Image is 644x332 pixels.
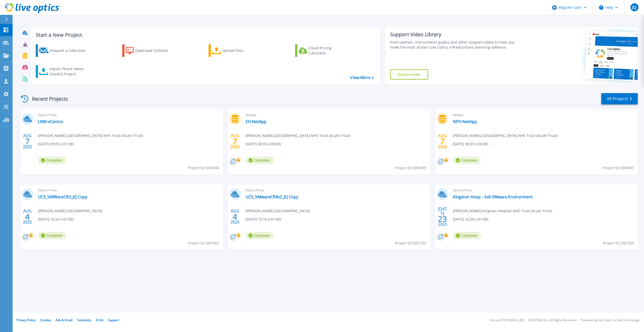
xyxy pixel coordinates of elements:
[632,5,636,9] span: JQ
[38,133,143,138] span: [PERSON_NAME] , [GEOGRAPHIC_DATA] NHS Trust (Acute Trust)
[246,208,310,214] span: [PERSON_NAME] , [GEOGRAPHIC_DATA]
[438,207,447,226] div: [DATE] 2025
[453,157,481,164] span: Complete
[25,139,30,143] span: 7
[246,194,298,199] a: UCS_VMwareCR4v2_JQ Copy
[395,240,426,246] span: Project ID: 3001559
[490,319,524,322] li: Version: [TECHNICAL_ID]
[453,119,477,124] a: NPH-NetApp
[233,214,237,219] span: 4
[246,119,266,124] a: EH-NetApp
[601,93,638,104] a: All Projects
[246,141,281,147] span: [DATE] 08:05 (+00:00)
[36,32,374,38] h3: Start a New Project
[246,157,274,164] span: Complete
[38,232,66,239] span: Complete
[77,318,91,322] a: Telemetry
[395,165,426,171] span: Project ID: 3005893
[23,207,32,226] div: AUG 2025
[390,40,521,50] div: Find tutorials, instructional guides and other support videos to help you make the most of your L...
[38,208,102,214] span: [PERSON_NAME] , [GEOGRAPHIC_DATA]
[17,318,35,322] a: Privacy Policy
[230,207,240,226] div: AUG 2025
[23,132,32,151] div: AUG 2025
[453,112,635,118] span: NetApp
[453,232,481,239] span: Complete
[453,194,533,199] a: KIngston Hosp - Vali VMware Environment
[38,112,220,118] span: Optical Prime
[528,319,576,322] li: © 2025 Dell Inc. All Rights Reserved
[438,132,447,151] div: AUG 2025
[440,139,445,143] span: 7
[453,188,635,193] span: Optical Prime
[230,132,240,151] div: AUG 2025
[438,217,447,221] span: 23
[25,214,30,219] span: 4
[38,194,87,199] a: UCS_VMWareCR3_JQ Copy
[295,44,351,57] a: Cloud Pricing Calculator
[453,141,488,147] span: [DATE] 08:03 (+00:00)
[108,318,119,322] a: Support
[453,133,558,138] span: [PERSON_NAME] , [GEOGRAPHIC_DATA] NHS Trust (Acute Trust)
[453,208,552,214] span: [PERSON_NAME] , Kingston Hospital NHS Trust (Acute Trust)
[246,188,427,193] span: Optical Prime
[38,119,63,124] a: LNW-vCentre
[40,318,51,322] a: Cookies
[50,46,90,56] div: Request a Collection
[209,44,265,57] a: Upload Files
[453,216,488,222] span: [DATE] 16:26 (+01:00)
[246,112,427,118] span: NetApp
[246,133,350,138] span: [PERSON_NAME] , [GEOGRAPHIC_DATA] NHS Trust (Acute Trust)
[38,141,73,147] span: [DATE] 09:05 (+01:00)
[38,157,66,164] span: Complete
[390,31,521,38] div: Support Video Library
[309,46,349,56] div: Cloud Pricing Calculator
[188,240,219,246] span: Project ID: 3001562
[49,66,89,77] div: Import Phone Home CloudIQ Project
[390,69,428,80] a: Explore Now!
[38,216,73,222] span: [DATE] 10:24 (+01:00)
[122,44,178,57] a: Download Collector
[246,216,281,222] span: [DATE] 10:16 (+01:00)
[222,46,263,56] div: Upload Files
[581,319,639,322] li: Powered by Live Optics, a Dell Technology
[603,165,634,171] span: Project ID: 3005883
[56,318,72,322] a: Ads & Email
[19,93,75,105] div: Recent Projects
[233,139,237,143] span: 7
[350,75,374,80] a: View More
[135,46,175,56] div: Download Collector
[246,232,274,239] span: Complete
[36,44,92,57] a: Request a Collection
[38,188,220,193] span: Optical Prime
[603,240,634,246] span: Project ID: 2987269
[96,318,103,322] a: EULA
[188,165,219,171] span: Project ID: 3005894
